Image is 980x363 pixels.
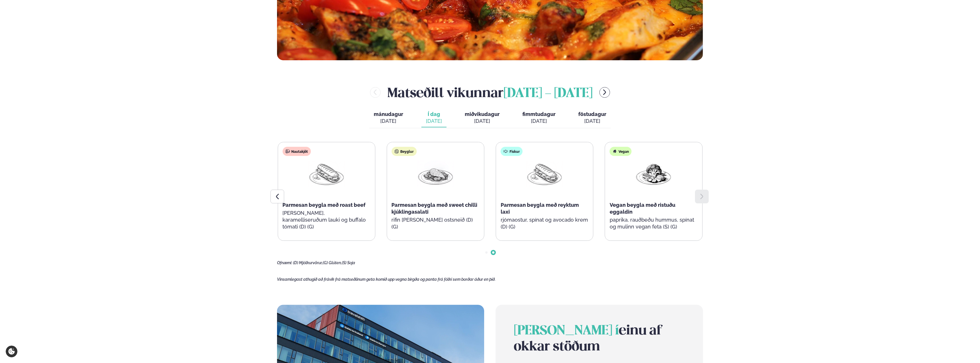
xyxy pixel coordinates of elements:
div: [DATE] [374,118,403,125]
p: rjómaostur, spínat og avocado krem (D) (G) [501,216,589,230]
h2: Matseðill vikunnar [387,83,593,102]
p: rifin [PERSON_NAME] ostsneið (D) (G) [391,216,479,230]
span: föstudagur [578,111,606,117]
a: Cookie settings [6,346,17,357]
button: miðvikudagur [DATE] [460,109,504,127]
p: [PERSON_NAME], karamelliseruðum lauki og buffalo tómati (D) (G) [282,210,370,230]
button: föstudagur [DATE] [574,109,611,127]
span: Parmesan beygla með reyktum laxi [501,202,579,215]
span: Í dag [426,111,442,118]
span: miðvikudagur [465,111,500,117]
span: Parmesan beygla með roast beef [282,202,365,208]
span: [DATE] - [DATE] [504,87,593,100]
div: [DATE] [578,118,606,125]
h2: einu af okkar stöðum [514,323,684,355]
div: Vegan [610,147,632,156]
img: Chicken-breast.png [417,161,454,187]
span: (D) Mjólkurvörur, [293,260,323,265]
button: fimmtudagur [DATE] [518,109,560,127]
img: beef.svg [285,149,290,154]
span: Parmesan beygla með sweet chilli kjúklingasalati [391,202,477,215]
button: mánudagur [DATE] [369,109,408,127]
img: Vegan.png [635,161,672,187]
span: Ofnæmi: [277,260,292,265]
span: [PERSON_NAME] í [514,325,619,337]
p: paprika, rauðbeðu hummus, spínat og mulinn vegan feta (S) (G) [610,216,698,230]
button: Í dag [DATE] [421,109,446,127]
img: bagle-new-16px.svg [394,149,399,154]
img: Panini.png [526,161,563,187]
div: [DATE] [522,118,555,125]
div: Nautakjöt [282,147,311,156]
img: fish.svg [504,149,508,154]
span: fimmtudagur [522,111,555,117]
button: menu-btn-left [370,87,381,98]
button: menu-btn-right [599,87,610,98]
div: [DATE] [465,118,500,125]
img: Vegan.svg [613,149,617,154]
span: Go to slide 1 [485,251,488,254]
span: Vegan beygla með ristuðu eggaldin [610,202,675,215]
span: mánudagur [374,111,403,117]
span: (S) Soja [342,260,355,265]
img: Panini.png [308,161,345,187]
div: Fiskur [501,147,523,156]
div: [DATE] [426,118,442,125]
span: Vinsamlegast athugið að frávik frá matseðlinum geta komið upp vegna birgða og panta frá fólki sem... [277,277,496,282]
div: Beyglur [391,147,417,156]
span: Go to slide 2 [492,251,494,254]
span: (G) Glúten, [323,260,342,265]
